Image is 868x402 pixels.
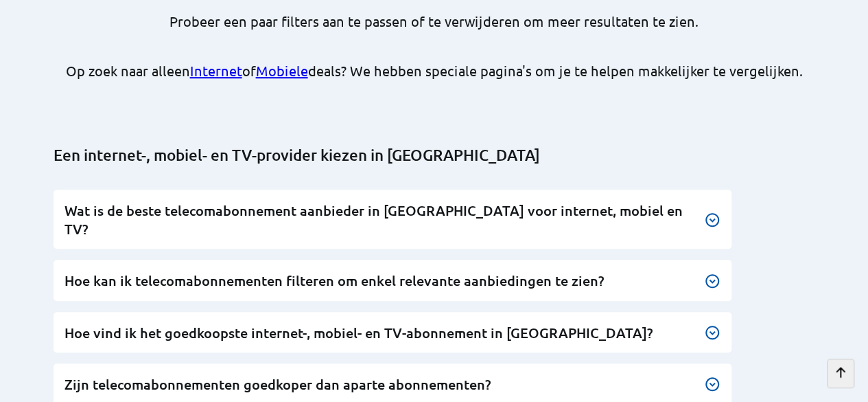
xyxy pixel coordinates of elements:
[54,146,826,165] h2: Een internet-, mobiel- en TV-provider kiezen in [GEOGRAPHIC_DATA]
[704,376,720,392] img: Knop om de tekst uit te klappen
[190,62,242,79] a: Internet
[704,212,720,228] img: Knop om de tekst uit te klappen
[169,12,699,30] p: Probeer een paar filters aan te passen of te verwijderen om meer resultaten te zien.
[64,271,721,290] h3: Hoe kan ik telecomabonnementen filteren om enkel relevante aanbiedingen te zien?
[64,375,721,394] h3: Zijn telecomabonnementen goedkoper dan aparte abonnementen?
[66,62,803,80] p: Op zoek naar alleen of deals? We hebben speciale pagina's om je te helpen makkelijker te vergelij...
[64,324,721,342] h3: Hoe vind ik het goedkoopste internet-, mobiel- en TV-abonnement in [GEOGRAPHIC_DATA]?
[704,324,720,341] img: Knop om de tekst uit te klappen
[704,273,720,289] img: Knop om de tekst uit te klappen
[64,201,721,238] h3: Wat is de beste telecomabonnement aanbieder in [GEOGRAPHIC_DATA] voor internet, mobiel en TV?
[256,62,308,79] a: Mobiele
